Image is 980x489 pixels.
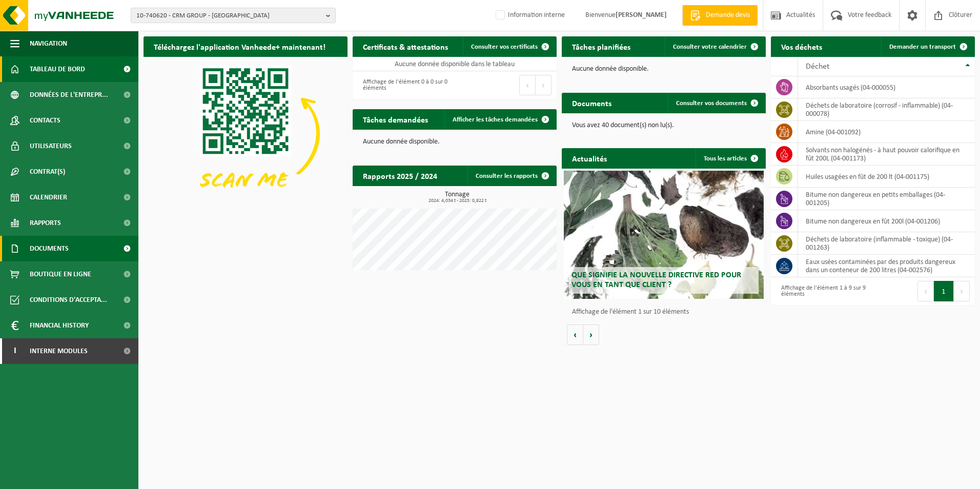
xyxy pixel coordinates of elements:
span: Demande devis [703,10,752,21]
img: Download de VHEPlus App [144,57,348,210]
td: solvants non halogénés - à haut pouvoir calorifique en fût 200L (04-001173) [798,143,975,166]
button: Volgende [583,324,599,345]
span: Rapports [30,210,61,236]
span: 2024: 4,034 t - 2025: 0,822 t [358,198,557,203]
p: Aucune donnée disponible. [363,138,546,146]
span: Financial History [30,313,89,338]
h2: Documents [562,93,622,113]
div: Affichage de l'élément 1 à 9 sur 9 éléments [776,280,868,302]
span: Consulter votre calendrier [673,44,747,50]
button: 1 [934,281,954,301]
button: Previous [917,281,934,301]
td: bitume non dangereux en fût 200l (04-001206) [798,210,975,232]
h2: Vos déchets [771,36,832,56]
button: Next [536,75,552,95]
span: Contrat(s) [30,159,65,185]
td: amine (04-001092) [798,121,975,143]
p: Affichage de l'élément 1 sur 10 éléments [572,309,761,316]
span: Boutique en ligne [30,261,91,287]
h2: Tâches planifiées [562,36,641,56]
span: Calendrier [30,185,67,210]
span: Tableau de bord [30,56,85,82]
h3: Tonnage [358,191,557,203]
td: bitume non dangereux en petits emballages (04-001205) [798,188,975,210]
td: Aucune donnée disponible dans le tableau [353,57,557,71]
p: Vous avez 40 document(s) non lu(s). [572,122,756,129]
span: Afficher les tâches demandées [453,116,538,123]
span: Contacts [30,108,60,133]
a: Consulter vos certificats [463,36,556,57]
span: Consulter vos documents [676,100,747,107]
span: Documents [30,236,69,261]
td: déchets de laboratoire (corrosif - inflammable) (04-000078) [798,98,975,121]
span: Conditions d'accepta... [30,287,107,313]
td: huiles usagées en fût de 200 lt (04-001175) [798,166,975,188]
span: Navigation [30,31,67,56]
button: Previous [519,75,536,95]
h2: Actualités [562,148,617,168]
button: Vorige [567,324,583,345]
h2: Rapports 2025 / 2024 [353,166,447,186]
a: Afficher les tâches demandées [444,109,556,130]
a: Tous les articles [696,148,765,169]
td: absorbants usagés (04-000055) [798,76,975,98]
span: 10-740620 - CRM GROUP - [GEOGRAPHIC_DATA] [136,8,322,24]
span: Déchet [806,63,829,71]
a: Demander un transport [881,36,974,57]
h2: Certificats & attestations [353,36,458,56]
a: Consulter les rapports [467,166,556,186]
span: Que signifie la nouvelle directive RED pour vous en tant que client ? [571,271,741,289]
button: Next [954,281,970,301]
a: Consulter vos documents [668,93,765,113]
p: Aucune donnée disponible. [572,66,756,73]
span: Utilisateurs [30,133,72,159]
span: Données de l'entrepr... [30,82,108,108]
button: 10-740620 - CRM GROUP - [GEOGRAPHIC_DATA] [131,8,336,23]
span: I [10,338,19,364]
h2: Téléchargez l'application Vanheede+ maintenant! [144,36,336,56]
span: Demander un transport [889,44,956,50]
td: eaux usées contaminées par des produits dangereux dans un conteneur de 200 litres (04-002576) [798,255,975,277]
div: Affichage de l'élément 0 à 0 sur 0 éléments [358,74,450,96]
h2: Tâches demandées [353,109,438,129]
span: Consulter vos certificats [471,44,538,50]
strong: [PERSON_NAME] [616,11,667,19]
td: déchets de laboratoire (inflammable - toxique) (04-001263) [798,232,975,255]
a: Demande devis [682,5,758,26]
span: Interne modules [30,338,88,364]
label: Information interne [494,8,565,23]
a: Consulter votre calendrier [665,36,765,57]
a: Que signifie la nouvelle directive RED pour vous en tant que client ? [564,171,764,299]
